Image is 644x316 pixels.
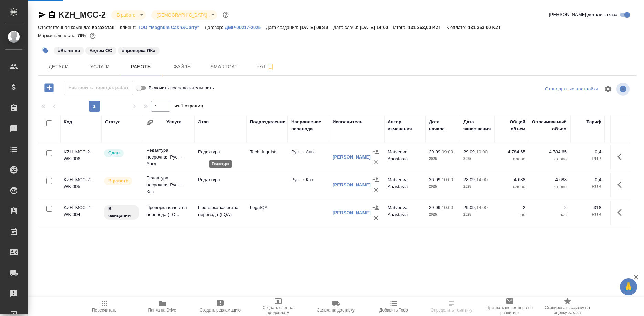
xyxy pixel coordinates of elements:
[532,211,567,218] p: час
[608,149,639,155] p: 1 913,86
[384,201,426,225] td: Matveeva Anastasia
[613,204,630,221] button: Здесь прячутся важные кнопки
[60,201,102,225] td: KZH_MCC-2-WK-004
[38,25,92,30] p: Ответственная команда:
[532,149,567,155] p: 4 784,65
[333,119,363,126] div: Исполнитель
[429,149,442,154] p: 29.09,
[151,10,217,20] div: В работе
[586,119,601,126] div: Тариф
[166,63,199,71] span: Файлы
[429,177,442,182] p: 26.09,
[266,63,274,71] svg: Подписаться
[574,204,601,211] p: 318
[166,119,181,126] div: Услуга
[207,63,241,71] span: Smartcat
[143,143,195,171] td: Редактура несрочная Рус → Англ
[155,12,209,18] button: [DEMOGRAPHIC_DATA]
[429,211,457,218] p: 2025
[77,33,88,38] p: 76%
[103,204,140,220] div: Исполнитель назначен, приступать к работе пока рано
[198,204,243,218] p: Проверка качества перевода (LQA)
[463,177,476,182] p: 28.09,
[83,63,116,71] span: Услуги
[498,211,525,218] p: час
[429,119,457,132] div: Дата начала
[115,12,137,18] button: В работе
[149,85,214,91] span: Включить последовательность
[600,81,616,97] span: Настроить таблицу
[476,205,488,210] p: 14:00
[60,173,102,197] td: KZH_MCC-2-WK-005
[476,177,488,182] p: 14:00
[384,173,426,197] td: Matveeva Anastasia
[532,176,567,183] p: 4 688
[393,25,408,30] p: Итого:
[429,183,457,190] p: 2025
[498,176,525,183] p: 4 688
[371,147,381,157] button: Назначить
[442,177,453,182] p: 10:00
[143,171,195,199] td: Редактура несрочная Рус → Каз
[92,25,120,30] p: Казахстан
[174,102,203,112] span: из 1 страниц
[463,149,476,154] p: 29.09,
[64,119,72,126] div: Код
[53,47,85,53] span: Вычитка
[225,25,266,30] p: ДМР-00217-2025
[463,155,491,162] p: 2025
[333,154,371,160] a: [PERSON_NAME]
[574,211,601,218] p: RUB
[60,145,102,169] td: KZH_MCC-2-WK-006
[38,43,53,58] button: Добавить тэг
[360,25,393,30] p: [DATE] 14:00
[371,185,381,195] button: Удалить
[498,119,525,132] div: Общий объем
[371,175,381,185] button: Назначить
[225,24,266,30] a: ДМР-00217-2025
[388,119,422,132] div: Автор изменения
[613,176,630,193] button: Здесь прячутся важные кнопки
[85,47,117,53] span: ждем ОС
[125,63,158,71] span: Работы
[574,155,601,162] p: RUB
[143,201,195,225] td: Проверка качества перевода (LQ...
[108,150,120,156] p: Сдан
[103,176,140,186] div: Исполнитель выполняет работу
[429,155,457,162] p: 2025
[333,210,371,215] a: [PERSON_NAME]
[574,183,601,190] p: RUB
[122,47,155,54] p: #проверка ЛКа
[371,203,381,213] button: Назначить
[250,119,285,126] div: Подразделение
[620,278,637,295] button: 🙏
[442,205,453,210] p: 10:00
[616,83,631,96] span: Посмотреть информацию
[371,213,381,223] button: Удалить
[198,149,243,155] p: Редактура
[288,145,329,169] td: Рус → Англ
[371,157,381,167] button: Удалить
[498,149,525,155] p: 4 784,65
[608,176,639,183] p: 1 875,2
[117,47,160,53] span: проверка ЛКа
[88,31,97,40] button: 4425.06 RUB;
[198,119,209,126] div: Этап
[608,204,639,211] p: 636
[532,119,567,132] div: Оплачиваемый объем
[108,177,128,184] p: В работе
[246,145,288,169] td: TechLinguists
[249,62,282,71] span: Чат
[476,149,488,154] p: 10:00
[442,149,453,154] p: 09:00
[246,201,288,225] td: LegalQA
[38,33,77,38] p: Маржинальность:
[543,84,600,95] div: split button
[608,211,639,218] p: RUB
[333,25,360,30] p: Дата сдачи:
[498,204,525,211] p: 2
[138,25,205,30] p: ТОО "Magnum Cash&Carry"
[120,25,137,30] p: Клиент:
[574,176,601,183] p: 0,4
[266,25,300,30] p: Дата создания:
